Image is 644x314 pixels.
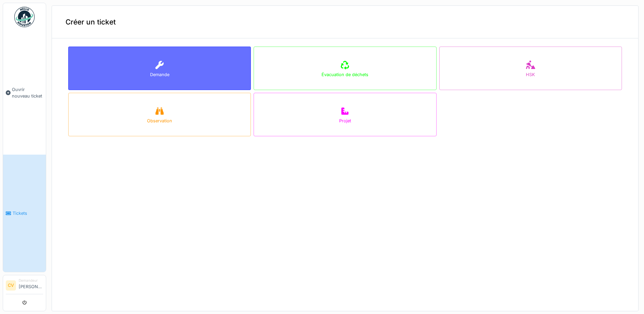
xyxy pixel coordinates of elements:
img: Badge_color-CXgf-gQk.svg [14,7,35,27]
div: Projet [339,118,351,124]
li: [PERSON_NAME] [19,278,43,293]
a: Ouvrir nouveau ticket [3,31,46,155]
div: Évacuation de déchets [321,71,368,78]
span: Ouvrir nouveau ticket [12,86,43,99]
span: Tickets [13,210,43,216]
a: CV Demandeur[PERSON_NAME] [6,278,43,294]
div: Observation [147,118,172,124]
div: Demande [150,71,169,78]
li: CV [6,280,16,291]
a: Tickets [3,155,46,272]
div: Créer un ticket [52,6,638,38]
div: HSK [526,71,535,78]
div: Demandeur [19,278,43,283]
